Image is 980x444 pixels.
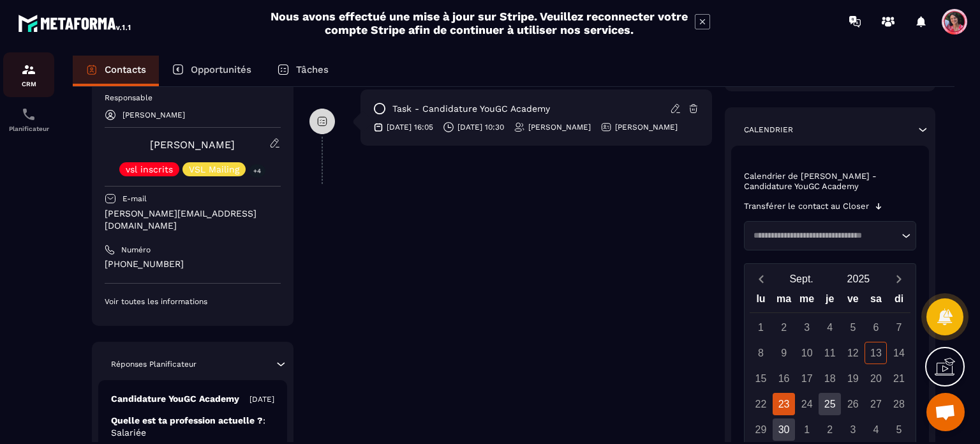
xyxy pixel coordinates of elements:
div: 16 [773,367,795,390]
div: je [819,290,842,312]
div: 14 [887,342,910,364]
div: 21 [887,367,910,390]
img: scheduler [21,107,36,122]
div: 11 [819,342,841,364]
a: schedulerschedulerPlanificateur [3,97,54,142]
div: 6 [865,316,887,339]
div: Search for option [744,221,917,250]
img: logo [18,11,133,34]
a: Tâches [264,56,341,86]
div: Ouvrir le chat [926,393,965,431]
a: [PERSON_NAME] [150,139,235,151]
div: 24 [796,393,818,415]
div: 22 [750,393,772,415]
p: vsl inscrits [126,165,173,174]
p: CRM [3,80,54,88]
p: Planificateur [3,125,54,132]
p: [PERSON_NAME] [528,122,591,132]
p: Transférer le contact au Closer [744,201,869,211]
div: Calendar wrapper [750,290,911,441]
div: 7 [887,316,910,339]
p: [PERSON_NAME] [122,111,185,119]
div: lu [749,290,772,312]
div: 5 [887,418,910,441]
div: di [887,290,910,312]
div: 17 [796,367,818,390]
div: 20 [865,367,887,390]
button: Open months overlay [773,268,830,290]
div: me [796,290,819,312]
p: VSL Mailing [189,165,239,174]
div: 13 [865,342,887,364]
div: Calendar days [750,316,911,441]
div: 1 [750,316,772,339]
p: [DATE] 10:30 [457,122,504,132]
a: Contacts [73,56,159,86]
input: Search for option [749,229,899,242]
p: [DATE] 16:05 [387,122,433,132]
p: Voir toutes les informations [105,296,281,307]
div: 26 [842,393,864,415]
div: 9 [773,342,795,364]
div: 12 [842,342,864,364]
a: Opportunités [159,56,264,86]
div: 19 [842,367,864,390]
div: 3 [796,316,818,339]
p: Opportunités [191,64,251,75]
div: 23 [773,393,795,415]
p: Responsable [105,93,281,103]
p: task - Candidature YouGC Academy [392,103,550,115]
div: 15 [750,367,772,390]
div: 27 [865,393,887,415]
div: 28 [887,393,910,415]
p: +4 [249,164,265,178]
div: sa [865,290,887,312]
div: 10 [796,342,818,364]
div: 3 [842,418,864,441]
h2: Nous avons effectué une mise à jour sur Stripe. Veuillez reconnecter votre compte Stripe afin de ... [270,10,688,36]
div: 8 [750,342,772,364]
div: 2 [773,316,795,339]
p: [PHONE_NUMBER] [105,258,281,270]
div: 5 [842,316,864,339]
p: [PERSON_NAME] [615,122,678,132]
div: 18 [819,367,841,390]
p: Tâches [296,64,329,75]
div: 4 [865,418,887,441]
p: E-mail [122,194,147,204]
div: 29 [750,418,772,441]
div: 1 [796,418,818,441]
button: Open years overlay [830,268,887,290]
p: Calendrier de [PERSON_NAME] - Candidature YouGC Academy [744,171,917,192]
p: [PERSON_NAME][EMAIL_ADDRESS][DOMAIN_NAME] [105,208,281,232]
p: Numéro [121,245,151,255]
button: Previous month [750,270,773,287]
div: 4 [819,316,841,339]
p: Quelle est ta profession actuelle ? [111,415,274,439]
p: Calendrier [744,125,793,135]
div: 25 [819,393,841,415]
p: Réponses Planificateur [111,359,197,369]
div: ma [773,290,796,312]
div: ve [842,290,865,312]
a: formationformationCRM [3,52,54,97]
p: Candidature YouGC Academy [111,393,239,405]
p: Contacts [105,64,146,75]
p: [DATE] [249,394,274,404]
img: formation [21,62,36,77]
div: 30 [773,418,795,441]
button: Next month [887,270,910,287]
div: 2 [819,418,841,441]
